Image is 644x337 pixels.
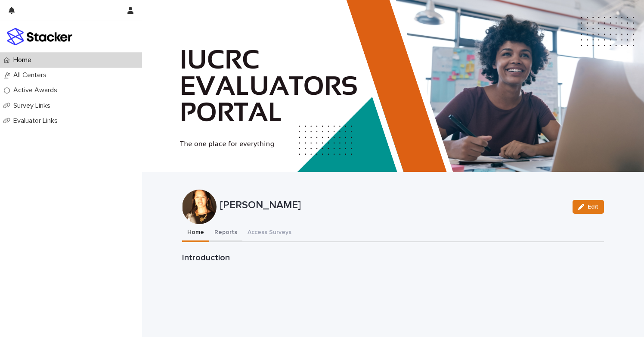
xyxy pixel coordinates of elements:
[220,199,566,212] p: [PERSON_NAME]
[242,224,297,242] button: Access Surveys
[182,253,604,263] h1: Introduction
[182,224,209,242] button: Home
[7,28,72,45] img: stacker-logo-colour.png
[10,117,65,125] p: Evaluator Links
[209,224,242,242] button: Reports
[10,86,64,94] p: Active Awards
[10,56,38,64] p: Home
[588,204,598,210] span: Edit
[573,200,604,214] button: Edit
[10,71,53,79] p: All Centers
[10,102,57,110] p: Survey Links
